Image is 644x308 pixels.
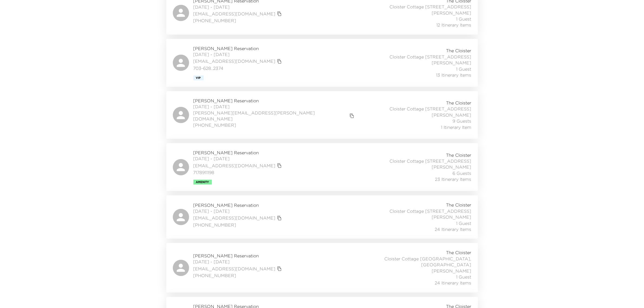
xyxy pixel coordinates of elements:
span: Vip [196,76,201,80]
span: [DATE] - [DATE] [193,51,283,57]
span: [PERSON_NAME] [432,10,471,16]
span: Cloister Cottage [STREET_ADDRESS] [390,208,471,214]
span: [DATE] - [DATE] [193,259,283,265]
span: 12 Itinerary Items [437,22,471,28]
span: 1 Guest [456,220,471,226]
span: Cloister Cottage [STREET_ADDRESS] [390,106,471,112]
span: 24 Itinerary Items [435,280,471,286]
button: copy primary member email [276,265,283,273]
span: [PERSON_NAME] [432,112,471,118]
span: 6 Guests [453,170,471,176]
button: copy primary member email [348,112,356,120]
span: Amenity [196,181,209,184]
span: [PERSON_NAME] Reservation [193,253,283,259]
span: 703-628..2374 [193,65,283,71]
span: Cloister Cottage [STREET_ADDRESS] [390,158,471,164]
span: [PERSON_NAME] [432,268,471,274]
span: The Cloister [446,152,471,158]
a: [PERSON_NAME][EMAIL_ADDRESS][PERSON_NAME][DOMAIN_NAME] [193,110,348,122]
span: 1 Guest [456,274,471,280]
span: Cloister Cottage [STREET_ADDRESS] [390,4,471,10]
span: [PHONE_NUMBER] [193,18,283,24]
span: 9 Guests [453,118,471,124]
span: 24 Itinerary Items [435,226,471,232]
span: [PHONE_NUMBER] [193,122,356,128]
span: [PERSON_NAME] Reservation [193,202,283,208]
span: [PERSON_NAME] [432,60,471,66]
span: [PERSON_NAME] Reservation [193,98,356,104]
a: [PERSON_NAME] Reservation[DATE] - [DATE][EMAIL_ADDRESS][DOMAIN_NAME]copy primary member email7178... [166,143,478,191]
a: [EMAIL_ADDRESS][DOMAIN_NAME] [193,163,276,169]
span: The Cloister [446,250,471,255]
a: [PERSON_NAME] Reservation[DATE] - [DATE][EMAIL_ADDRESS][DOMAIN_NAME]copy primary member email[PHO... [166,243,478,292]
span: 13 Itinerary Items [436,72,471,78]
button: copy primary member email [276,162,283,169]
span: [DATE] - [DATE] [193,104,356,110]
span: 7178911198 [193,169,283,175]
span: 1 Itinerary Item [441,124,471,130]
a: [EMAIL_ADDRESS][DOMAIN_NAME] [193,58,276,64]
a: [PERSON_NAME] Reservation[DATE] - [DATE][PERSON_NAME][EMAIL_ADDRESS][PERSON_NAME][DOMAIN_NAME]cop... [166,91,478,139]
span: [PERSON_NAME] Reservation [193,150,283,156]
button: copy primary member email [276,10,283,18]
span: [PHONE_NUMBER] [193,273,283,278]
button: copy primary member email [276,58,283,65]
span: [DATE] - [DATE] [193,208,283,214]
span: [PHONE_NUMBER] [193,222,283,228]
span: [PERSON_NAME] [432,214,471,220]
span: 1 Guest [456,66,471,72]
a: [PERSON_NAME] Reservation[DATE] - [DATE][EMAIL_ADDRESS][DOMAIN_NAME]copy primary member email703-... [166,39,478,87]
span: [PERSON_NAME] [432,164,471,170]
span: 23 Itinerary Items [435,176,471,182]
span: [DATE] - [DATE] [193,156,283,162]
span: The Cloister [446,48,471,54]
button: copy primary member email [276,214,283,222]
a: [PERSON_NAME] Reservation[DATE] - [DATE][EMAIL_ADDRESS][DOMAIN_NAME]copy primary member email[PHO... [166,195,478,239]
span: The Cloister [446,100,471,106]
span: Cloister Cottage [GEOGRAPHIC_DATA], [GEOGRAPHIC_DATA] [352,256,471,268]
span: [PERSON_NAME] Reservation [193,45,283,51]
span: The Cloister [446,202,471,208]
span: Cloister Cottage [STREET_ADDRESS] [390,54,471,60]
a: [EMAIL_ADDRESS][DOMAIN_NAME] [193,11,276,17]
span: [DATE] - [DATE] [193,4,283,10]
span: 1 Guest [456,16,471,22]
a: [EMAIL_ADDRESS][DOMAIN_NAME] [193,266,276,272]
a: [EMAIL_ADDRESS][DOMAIN_NAME] [193,215,276,221]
